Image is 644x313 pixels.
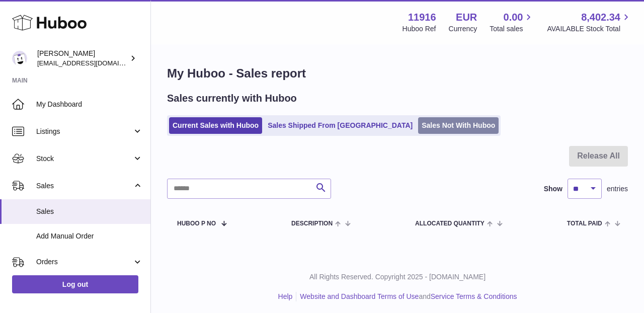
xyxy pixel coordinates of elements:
[36,127,132,136] span: Listings
[167,92,297,105] h2: Sales currently with Huboo
[36,207,143,216] span: Sales
[415,220,485,227] span: ALLOCATED Quantity
[37,49,128,68] div: [PERSON_NAME]
[567,220,602,227] span: Total paid
[12,275,138,293] a: Log out
[490,24,534,34] span: Total sales
[581,11,620,24] span: 8,402.34
[278,292,293,300] a: Help
[547,11,632,34] a: 8,402.34 AVAILABLE Stock Total
[431,292,517,300] a: Service Terms & Conditions
[159,272,636,282] p: All Rights Reserved. Copyright 2025 - [DOMAIN_NAME]
[408,11,436,24] strong: 11916
[490,11,534,34] a: 0.00 Total sales
[264,117,416,134] a: Sales Shipped From [GEOGRAPHIC_DATA]
[403,24,436,34] div: Huboo Ref
[36,257,132,267] span: Orders
[167,65,628,82] h1: My Huboo - Sales report
[449,24,477,34] div: Currency
[504,11,523,24] span: 0.00
[36,154,132,164] span: Stock
[36,100,143,109] span: My Dashboard
[607,184,628,194] span: entries
[296,292,517,301] li: and
[418,117,499,134] a: Sales Not With Huboo
[37,59,148,67] span: [EMAIL_ADDRESS][DOMAIN_NAME]
[300,292,419,300] a: Website and Dashboard Terms of Use
[177,220,216,227] span: Huboo P no
[547,24,632,34] span: AVAILABLE Stock Total
[36,181,132,191] span: Sales
[291,220,333,227] span: Description
[36,231,143,241] span: Add Manual Order
[12,51,27,66] img: info@bananaleafsupplements.com
[169,117,262,134] a: Current Sales with Huboo
[544,184,562,194] label: Show
[456,11,477,24] strong: EUR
